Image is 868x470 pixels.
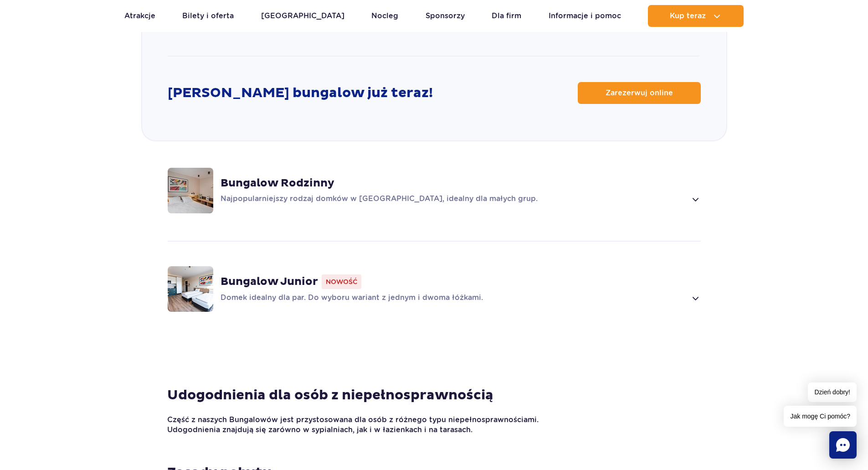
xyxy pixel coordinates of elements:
[829,431,857,459] div: Chat
[221,194,687,205] p: Najpopularniejszy rodzaj domków w [GEOGRAPHIC_DATA], idealny dla małych grup.
[578,82,701,104] a: Zarezerwuj online
[182,5,234,27] a: Bilety i oferta
[124,5,155,27] a: Atrakcje
[492,5,521,27] a: Dla firm
[221,293,687,304] p: Domek idealny dla par. Do wyboru wariant z jednym i dwoma łóżkami.
[784,406,857,427] span: Jak mogę Ci pomóc?
[648,5,744,27] button: Kup teraz
[167,387,701,404] h4: Udogodnienia dla osób z niepełnosprawnością
[168,84,433,102] strong: [PERSON_NAME] bungalow już teraz!
[549,5,621,27] a: Informacje i pomoc
[221,176,334,190] strong: Bungalow Rodzinny
[221,275,318,289] strong: Bungalow Junior
[371,5,398,27] a: Nocleg
[670,12,706,20] span: Kup teraz
[261,5,344,27] a: [GEOGRAPHIC_DATA]
[167,415,548,435] p: Część z naszych Bungalowów jest przystosowana dla osób z różnego typu niepełnosprawnościami. Udog...
[426,5,465,27] a: Sponsorzy
[606,89,673,97] span: Zarezerwuj online
[322,274,361,289] span: Nowość
[808,382,857,402] span: Dzień dobry!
